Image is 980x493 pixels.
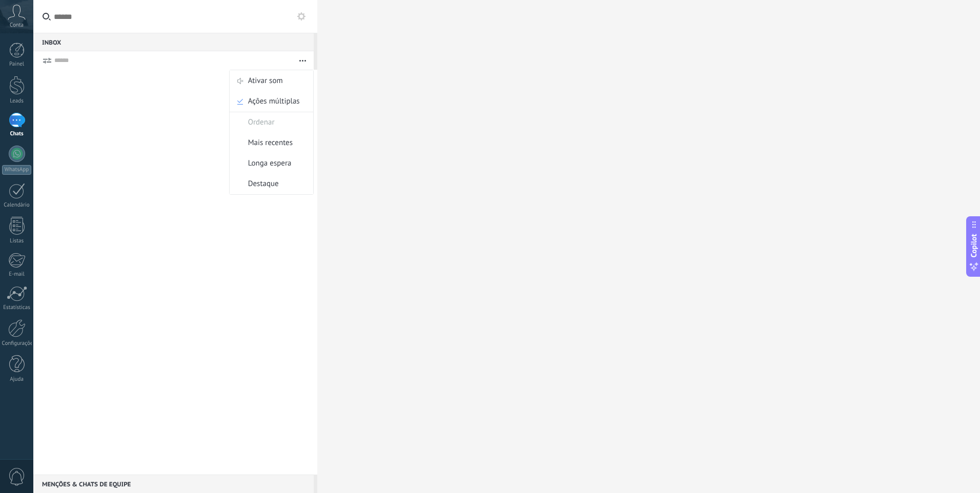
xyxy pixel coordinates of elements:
[248,174,279,194] span: Destaque
[2,340,32,347] div: Configurações
[2,202,32,209] div: Calendário
[2,376,32,383] div: Ajuda
[248,133,293,153] span: Mais recentes
[33,33,314,51] div: Inbox
[248,71,283,91] span: Ativar som
[2,304,32,311] div: Estatísticas
[248,153,292,174] span: Longa espera
[2,98,32,105] div: Leads
[2,271,32,278] div: E-mail
[2,131,32,137] div: Chats
[248,91,300,112] span: Ações múltiplas
[2,238,32,244] div: Listas
[33,475,314,493] div: Menções & Chats de equipe
[248,112,275,133] span: Ordenar
[292,51,314,70] button: Mais
[10,22,24,29] span: Conta
[969,234,979,258] span: Copilot
[2,61,32,68] div: Painel
[2,165,31,175] div: WhatsApp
